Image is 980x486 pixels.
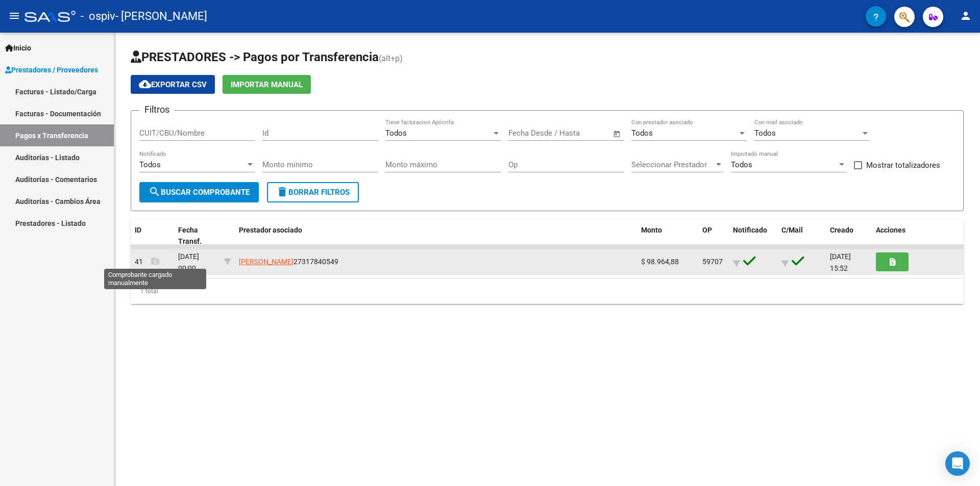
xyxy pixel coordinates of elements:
[178,252,199,272] span: [DATE] 00:00
[698,219,729,253] datatable-header-cell: OP
[876,226,905,234] span: Acciones
[81,5,115,28] span: - ospiv
[276,188,350,197] span: Borrar Filtros
[267,182,359,202] button: Borrar Filtros
[139,80,207,89] span: Exportar CSV
[733,226,767,234] span: Notificado
[5,42,31,54] span: Inicio
[637,219,698,253] datatable-header-cell: Monto
[149,188,250,197] span: Buscar Comprobante
[826,219,872,253] datatable-header-cell: Creado
[754,129,776,138] span: Todos
[872,219,964,253] datatable-header-cell: Acciones
[276,186,288,198] mat-icon: delete
[131,50,379,64] span: PRESTADORES -> Pagos por Transferencia
[239,258,293,266] span: [PERSON_NAME]
[115,5,207,28] span: - [PERSON_NAME]
[729,219,777,253] datatable-header-cell: Notificado
[239,226,302,234] span: Prestador asociado
[135,258,159,266] span: 41
[223,75,311,94] button: Importar Manual
[135,226,141,234] span: ID
[830,252,851,272] span: [DATE] 15:52
[139,103,175,117] h3: Filtros
[702,226,712,234] span: OP
[5,64,98,75] span: Prestadores / Proveedores
[631,129,653,138] span: Todos
[960,10,972,22] mat-icon: person
[559,129,608,138] input: Fecha fin
[174,219,220,253] datatable-header-cell: Fecha Transf.
[631,160,714,169] span: Seleccionar Prestador
[777,219,826,253] datatable-header-cell: C/Mail
[385,129,407,138] span: Todos
[139,78,151,90] mat-icon: cloud_download
[139,182,259,202] button: Buscar Comprobante
[611,128,623,140] button: Open calendar
[178,226,202,246] span: Fecha Transf.
[508,129,550,138] input: Fecha inicio
[231,80,303,89] span: Importar Manual
[781,226,803,234] span: C/Mail
[945,451,970,476] div: Open Intercom Messenger
[139,160,161,169] span: Todos
[131,219,174,253] datatable-header-cell: ID
[702,258,723,266] span: 59707
[149,186,161,198] mat-icon: search
[731,160,752,169] span: Todos
[8,10,20,22] mat-icon: menu
[830,226,853,234] span: Creado
[131,278,964,304] div: 1 total
[641,226,662,234] span: Monto
[866,159,940,171] span: Mostrar totalizadores
[641,258,679,266] span: $ 98.964,88
[131,75,215,94] button: Exportar CSV
[239,258,338,266] span: 27317840549
[379,54,403,63] span: (alt+p)
[235,219,637,253] datatable-header-cell: Prestador asociado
